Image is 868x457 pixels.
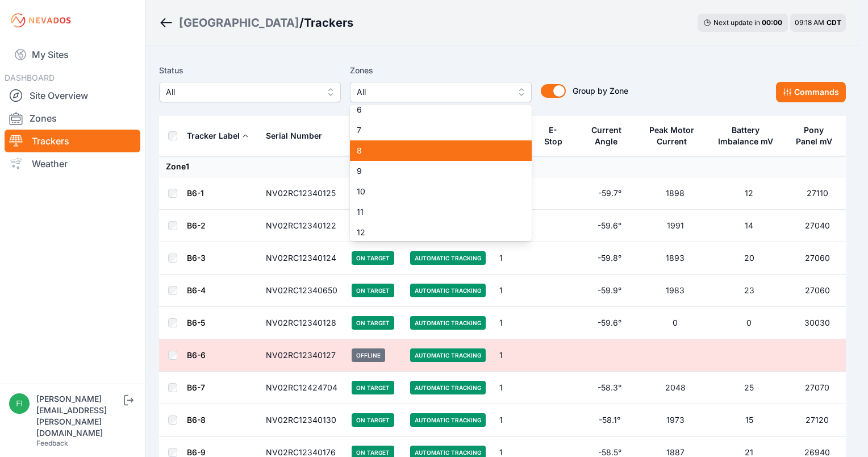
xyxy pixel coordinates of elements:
span: 11 [357,206,511,218]
span: 10 [357,186,511,197]
span: 12 [357,227,511,238]
span: 7 [357,124,511,136]
span: 9 [357,165,511,177]
div: All [350,105,532,241]
span: All [357,85,509,99]
span: 8 [357,145,511,156]
button: All [350,82,532,102]
span: 6 [357,104,511,115]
